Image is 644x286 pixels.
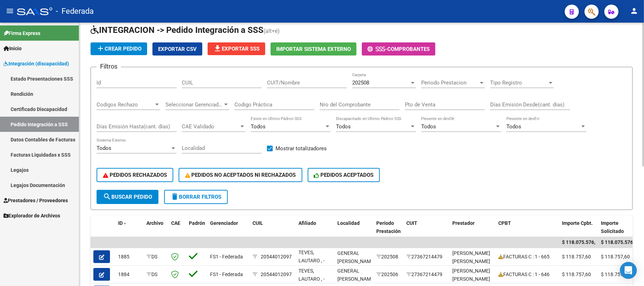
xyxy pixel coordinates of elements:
span: Todos [336,123,351,130]
span: - [367,46,387,52]
button: Crear Pedido [91,42,147,55]
span: $ 118.757,60 [562,254,591,259]
span: CAE [171,220,180,226]
span: Mostrar totalizadores [275,144,327,153]
span: Afiliado [298,220,316,226]
span: Todos [251,123,266,130]
span: PEDIDOS NO ACEPTADOS NI RECHAZADOS [185,172,296,178]
span: $ 118.757,60 [601,272,630,277]
div: DS [146,253,166,261]
datatable-header-cell: Gerenciador [207,216,250,247]
span: - Federada [56,4,94,19]
span: Prestador [452,220,475,226]
span: Prestadores / Proveedores [4,197,68,204]
span: Exportar CSV [158,46,197,52]
span: Importar Sistema Externo [276,46,351,52]
span: TEVES, LAUTARO , - [298,250,325,263]
div: 27367214479 [406,253,447,261]
span: Localidad [337,220,360,226]
div: 202506 [376,270,401,279]
span: Importe Solicitado [601,220,624,234]
datatable-header-cell: CAE [168,216,186,247]
span: Codigos Rechazo [97,101,154,108]
span: ID [118,220,123,226]
button: Borrar Filtros [164,190,228,204]
span: CUIL [253,220,263,226]
button: Importar Sistema Externo [271,42,356,56]
mat-icon: person [630,7,638,15]
span: PEDIDOS RECHAZADOS [103,172,167,178]
span: FS1 - Federada [210,254,243,259]
mat-icon: search [103,192,111,201]
datatable-header-cell: Período Prestación [373,216,404,247]
button: Exportar CSV [152,42,202,56]
span: TEVES, LAUTARO , - [298,268,325,282]
div: [PERSON_NAME] [PERSON_NAME] [PERSON_NAME] [452,249,493,273]
mat-icon: delete [170,192,179,201]
div: 20544012097 [261,253,292,261]
mat-icon: add [96,44,105,53]
datatable-header-cell: Importe Solicitado [598,216,637,247]
div: 20544012097 [261,270,292,279]
span: INTEGRACION -> Pedido Integración a SSS [91,25,263,35]
span: $ 118.075.576,61 [601,239,640,245]
datatable-header-cell: Importe Cpbt. [559,216,598,247]
span: FS1 - Federada [210,272,243,277]
button: PEDIDOS NO ACEPTADOS NI RECHAZADOS [179,168,302,182]
span: $ 118.075.576,61 [562,239,601,245]
span: Importe Cpbt. [562,220,593,226]
button: Exportar SSS [208,42,265,55]
span: CUIT [406,220,417,226]
span: PEDIDOS ACEPTADOS [314,172,374,178]
mat-icon: file_download [213,44,222,53]
span: CPBT [498,220,511,226]
span: Todos [421,123,436,130]
span: Buscar Pedido [103,194,152,200]
div: 1885 [118,253,141,261]
span: GENERAL [PERSON_NAME] [337,268,375,282]
span: Comprobantes [387,46,430,52]
span: Periodo Prestacion [421,80,478,86]
span: Inicio [4,45,22,52]
datatable-header-cell: Prestador [449,216,495,247]
h3: Filtros [97,62,121,71]
button: PEDIDOS RECHAZADOS [97,168,173,182]
div: 202508 [376,253,401,261]
span: Todos [506,123,521,130]
datatable-header-cell: Archivo [144,216,168,247]
span: Seleccionar Gerenciador [166,101,223,108]
datatable-header-cell: CUIT [404,216,449,247]
div: Open Intercom Messenger [620,262,637,279]
span: Crear Pedido [96,46,141,52]
span: Gerenciador [210,220,238,226]
div: FACTURAS C : 1 - 646 [498,270,556,279]
span: Firma Express [4,29,40,37]
datatable-header-cell: CUIL [250,216,296,247]
button: Buscar Pedido [97,190,158,204]
div: DS [146,270,166,279]
span: Archivo [146,220,163,226]
span: Todos [97,145,111,151]
span: $ 118.757,60 [562,272,591,277]
mat-icon: menu [6,7,14,15]
datatable-header-cell: Padrón [186,216,207,247]
span: Padrón [189,220,205,226]
div: 27367214479 [406,270,447,279]
datatable-header-cell: Afiliado [296,216,335,247]
span: $ 118.757,60 [601,254,630,259]
div: 1884 [118,270,141,279]
span: GENERAL [PERSON_NAME] [337,250,375,264]
span: (alt+e) [263,28,280,34]
span: 202508 [352,80,369,86]
span: CAE Validado [182,123,239,130]
span: Período Prestación [376,220,401,234]
span: Explorador de Archivos [4,212,60,220]
button: -Comprobantes [362,42,435,56]
datatable-header-cell: Localidad [335,216,373,247]
div: FACTURAS C : 1 - 665 [498,253,556,261]
span: Integración (discapacidad) [4,60,69,68]
datatable-header-cell: CPBT [495,216,559,247]
button: PEDIDOS ACEPTADOS [308,168,380,182]
datatable-header-cell: ID [115,216,144,247]
span: Exportar SSS [213,46,260,52]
